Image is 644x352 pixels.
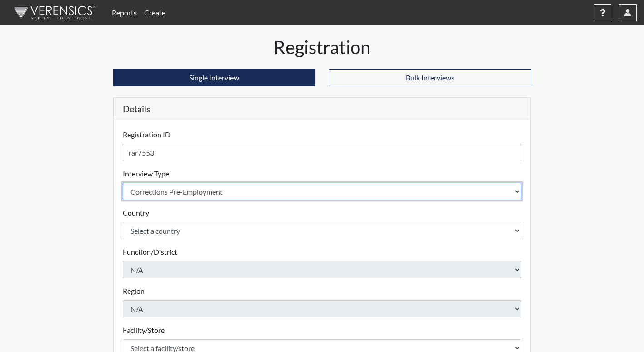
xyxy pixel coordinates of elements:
[114,98,531,120] h5: Details
[113,36,531,58] h1: Registration
[123,129,170,140] label: Registration ID
[108,4,140,22] a: Reports
[123,207,149,218] label: Country
[123,246,177,257] label: Function/District
[123,325,165,336] label: Facility/Store
[123,168,169,179] label: Interview Type
[123,286,145,297] label: Region
[329,69,531,86] button: Bulk Interviews
[140,4,169,22] a: Create
[113,69,315,86] button: Single Interview
[123,144,522,161] input: Insert a Registration ID, which needs to be a unique alphanumeric value for each interviewee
